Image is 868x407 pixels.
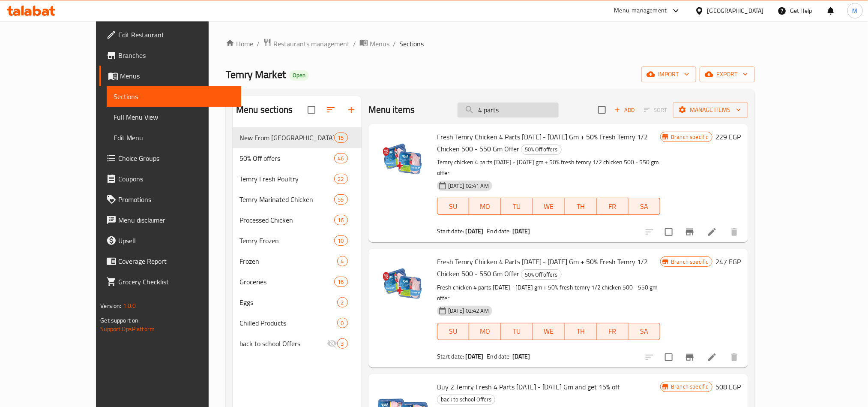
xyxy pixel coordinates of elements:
li: / [393,39,396,49]
span: SA [632,325,657,338]
span: Coupons [118,174,234,184]
span: Get support on: [100,315,140,326]
button: SA [629,323,660,340]
img: Fresh Temry Chicken 4 Parts 1000 - 1100 Gm + 50% Fresh Temry 1/2 Chicken 500 - 550 Gm Offer [375,131,430,186]
button: FR [597,323,629,340]
span: Open [289,72,309,79]
span: [DATE] 02:42 AM [445,307,492,315]
span: 2 [338,298,347,307]
div: Temry Fresh Poultry22 [233,169,362,189]
span: TH [568,325,593,338]
div: items [334,215,348,225]
span: 55 [335,196,347,204]
div: New From [GEOGRAPHIC_DATA]15 [233,127,362,148]
button: FR [597,198,629,215]
span: WE [536,200,561,213]
div: New From Temry [239,133,334,143]
div: Groceries [239,277,334,287]
p: Fresh chicken 4 parts [DATE] - [DATE] gm + 50% fresh temry 1/2 chicken 500 - 550 gm offer [437,282,661,304]
span: Chilled Products [239,318,337,328]
button: TU [501,323,533,340]
span: TU [504,325,529,338]
span: Sections [399,39,424,49]
span: 0 [338,319,347,327]
span: back to school Offers [239,338,326,349]
div: items [334,235,348,246]
a: Grocery Checklist [99,271,241,292]
input: search [458,103,559,118]
a: Edit Restaurant [99,24,241,45]
a: Edit menu item [707,352,717,362]
span: Frozen [239,256,337,266]
div: Eggs [239,297,337,308]
button: Branch-specific-item [679,222,700,242]
span: 46 [335,154,347,163]
span: FR [600,325,625,338]
span: TU [504,200,529,213]
span: End date: [487,351,511,362]
a: Sections [107,86,241,107]
p: Temry chicken 4 parts [DATE] - [DATE] gm + 50% fresh temry 1/2 chicken 500 - 550 gm offer [437,157,661,178]
span: Buy 2 Temry Fresh 4 Parts [DATE] - [DATE] Gm and get 15% off [437,380,620,393]
button: SA [629,198,660,215]
span: Select all sections [302,101,320,119]
h2: Menu items [368,103,415,116]
span: Grocery Checklist [118,277,234,287]
span: TH [568,200,593,213]
span: Choice Groups [118,153,234,163]
span: Select section first [638,103,673,117]
a: Full Menu View [107,107,241,127]
span: Full Menu View [114,112,234,122]
div: items [337,318,348,328]
span: Branch specific [667,383,712,391]
button: WE [533,198,565,215]
button: TH [565,323,596,340]
span: Restaurants management [273,39,350,49]
div: back to school Offers [437,395,495,405]
span: Start date: [437,351,464,362]
span: Edit Menu [114,133,234,143]
span: Upsell [118,235,234,246]
div: Processed Chicken16 [233,210,362,230]
span: Select section [593,101,611,119]
div: Temry Frozen10 [233,230,362,251]
button: Manage items [673,102,748,118]
button: Branch-specific-item [679,347,700,368]
nav: breadcrumb [226,38,755,49]
span: SU [441,200,466,213]
span: Branch specific [667,258,712,266]
span: Sort sections [320,99,341,120]
div: Processed Chicken [239,215,334,225]
a: Support.OpsPlatform [100,323,155,335]
button: export [700,66,755,82]
button: WE [533,323,565,340]
div: Temry Frozen [239,235,334,246]
a: Upsell [99,230,241,251]
span: 16 [335,278,347,286]
span: 50% Off offers [239,153,334,163]
div: Menu-management [614,6,667,16]
a: Menus [359,38,389,49]
span: 22 [335,175,347,183]
span: 15 [335,134,347,142]
span: M [853,6,858,15]
a: Menu disclaimer [99,210,241,230]
span: Sections [114,91,234,102]
a: Coverage Report [99,251,241,271]
span: Menu disclaimer [118,215,234,225]
b: [DATE] [512,226,530,237]
span: [DATE] 02:41 AM [445,182,492,190]
div: Temry Fresh Poultry [239,174,334,184]
a: Edit Menu [107,127,241,148]
div: Chilled Products0 [233,313,362,333]
span: SA [632,200,657,213]
span: Version: [100,300,121,311]
span: Start date: [437,226,464,237]
button: Add [611,103,638,117]
span: Select to update [660,348,678,366]
span: SU [441,325,466,338]
div: [GEOGRAPHIC_DATA] [707,6,764,15]
b: [DATE] [466,226,484,237]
